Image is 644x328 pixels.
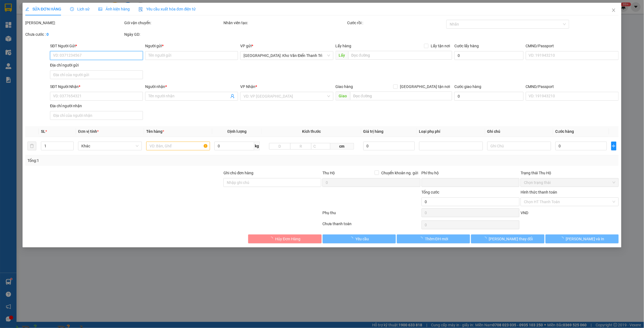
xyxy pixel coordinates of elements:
[139,7,143,12] img: icon
[398,84,452,90] span: [GEOGRAPHIC_DATA] tận nơi
[50,84,143,90] div: SĐT Người Nhận
[254,142,260,150] span: kg
[454,92,524,101] input: Cước giao hàng
[323,235,396,243] button: Yêu cầu
[81,142,139,150] span: Khác
[302,129,321,134] span: Kích thước
[124,20,222,26] div: Gói vận chuyển:
[322,210,421,219] div: Phụ thu
[350,92,452,100] input: Dọc đường
[322,171,335,175] span: Thu Hộ
[566,236,604,242] span: [PERSON_NAME] và In
[336,92,350,100] span: Giao
[487,142,551,150] input: Ghi Chú
[521,211,528,215] span: VND
[336,51,348,60] span: Lấy
[521,190,557,194] label: Hình thức thanh toán
[524,178,615,187] span: Chọn trạng thái
[611,142,617,150] button: plus
[223,171,254,175] label: Ghi chú đơn hàng
[454,84,481,89] label: Cước giao hàng
[223,20,346,26] div: Nhân viên tạo:
[46,32,49,37] b: 0
[124,31,222,37] div: Ngày GD:
[145,43,238,49] div: Người gửi
[269,143,291,150] input: D
[471,235,544,243] button: [PERSON_NAME] thay đổi
[422,170,519,178] div: Phí thu hộ
[419,237,425,241] span: loading
[25,7,61,11] span: SỬA ĐƠN HÀNG
[98,7,130,11] span: Ảnh kiện hàng
[50,43,143,49] div: SĐT Người Gửi
[454,44,479,48] label: Cước lấy hàng
[244,51,330,60] span: Hà Nội: Kho Văn Điển Thanh Trì
[228,129,247,134] span: Định lượng
[25,20,123,26] div: [PERSON_NAME]:
[240,84,255,89] span: VP Nhận
[248,235,321,243] button: Hủy Đơn Hàng
[526,84,619,90] div: CMND/Passport
[355,236,369,242] span: Yêu cầu
[336,84,353,89] span: Giao hàng
[322,221,421,230] div: Chưa thanh toán
[560,237,566,241] span: loading
[417,126,485,137] th: Loại phụ phí
[349,237,355,241] span: loading
[98,7,102,11] span: picture
[50,70,143,79] input: Địa chỉ của người gửi
[379,170,421,176] span: Chuyển khoản ng. gửi
[25,7,29,11] span: edit
[311,143,330,150] input: C
[146,142,210,150] input: VD: Bàn, Ghế
[240,43,333,49] div: VP gửi
[78,129,99,134] span: Đơn vị tính
[50,103,143,109] div: Địa chỉ người nhận
[546,235,619,243] button: [PERSON_NAME] và In
[454,51,524,60] input: Cước lấy hàng
[27,158,248,164] div: Tổng: 1
[521,170,618,176] div: Trạng thái Thu Hộ
[223,178,321,187] input: Ghi chú đơn hàng
[146,129,164,134] span: Tên hàng
[50,111,143,120] input: Địa chỉ của người nhận
[526,43,619,49] div: CMND/Passport
[429,43,452,49] span: Lấy tận nơi
[50,62,143,68] div: Địa chỉ người gửi
[422,190,440,194] span: Tổng cước
[347,20,445,26] div: Cước rồi :
[139,7,196,11] span: Yêu cầu xuất hóa đơn điện tử
[363,129,384,134] span: Giá trị hàng
[425,236,448,242] span: Thêm ĐH mới
[70,7,90,11] span: Lịch sử
[330,143,354,150] span: cm
[27,142,36,150] button: delete
[290,143,312,150] input: R
[70,7,74,11] span: clock-circle
[25,31,123,37] div: Chưa cước :
[612,144,616,148] span: plus
[483,237,489,241] span: loading
[230,94,235,98] span: user-add
[41,129,45,134] span: SL
[145,84,238,90] div: Người nhận
[555,129,574,134] span: Cước hàng
[336,44,352,48] span: Lấy hàng
[275,236,300,242] span: Hủy Đơn Hàng
[485,126,553,137] th: Ghi chú
[612,8,616,12] span: close
[489,236,533,242] span: [PERSON_NAME] thay đổi
[348,51,452,60] input: Dọc đường
[606,3,621,18] button: Close
[397,235,470,243] button: Thêm ĐH mới
[269,237,275,241] span: loading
